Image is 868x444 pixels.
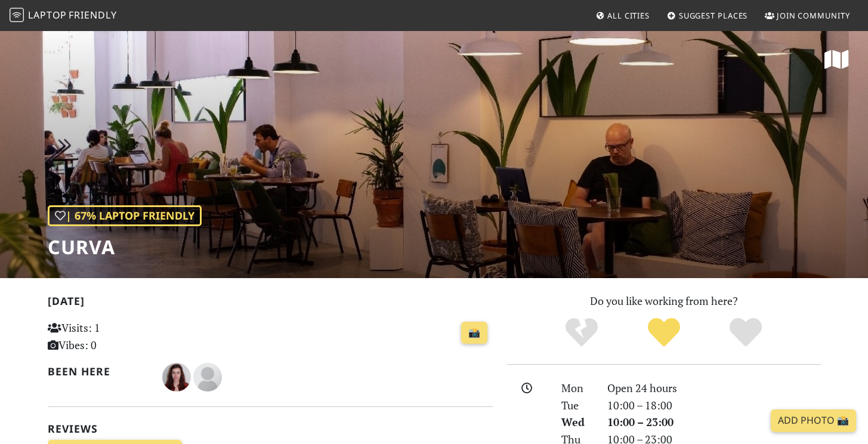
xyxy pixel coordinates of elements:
[10,5,117,26] a: LaptopFriendly LaptopFriendly
[623,316,705,349] div: Yes
[760,5,855,26] a: Join Community
[777,10,850,21] span: Join Community
[554,380,600,397] div: Mon
[771,409,856,432] a: Add Photo 📸
[193,363,222,391] img: blank-535327c66bd565773addf3077783bbfce4b00ec00e9fd257753287c682c7fa38.png
[48,365,149,378] h2: Been here
[48,205,202,226] div: | 67% Laptop Friendly
[162,363,191,391] img: 5800-ana.jpg
[607,10,650,21] span: All Cities
[554,397,600,414] div: Tue
[600,414,828,431] div: 10:00 – 23:00
[48,295,493,312] h2: [DATE]
[600,380,828,397] div: Open 24 hours
[48,236,202,258] h1: Curva
[554,414,600,431] div: Wed
[162,369,193,383] span: Ana Venâncio
[193,369,222,383] span: Arran Woodruff
[600,397,828,414] div: 10:00 – 18:00
[48,423,493,435] h2: Reviews
[705,316,787,349] div: Definitely!
[28,8,67,21] span: Laptop
[662,5,753,26] a: Suggest Places
[507,292,821,310] p: Do you like working from here?
[48,319,187,354] p: Visits: 1 Vibes: 0
[591,5,654,26] a: All Cities
[69,8,116,21] span: Friendly
[10,8,24,22] img: LaptopFriendly
[679,10,748,21] span: Suggest Places
[540,316,623,349] div: No
[461,322,487,344] a: 📸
